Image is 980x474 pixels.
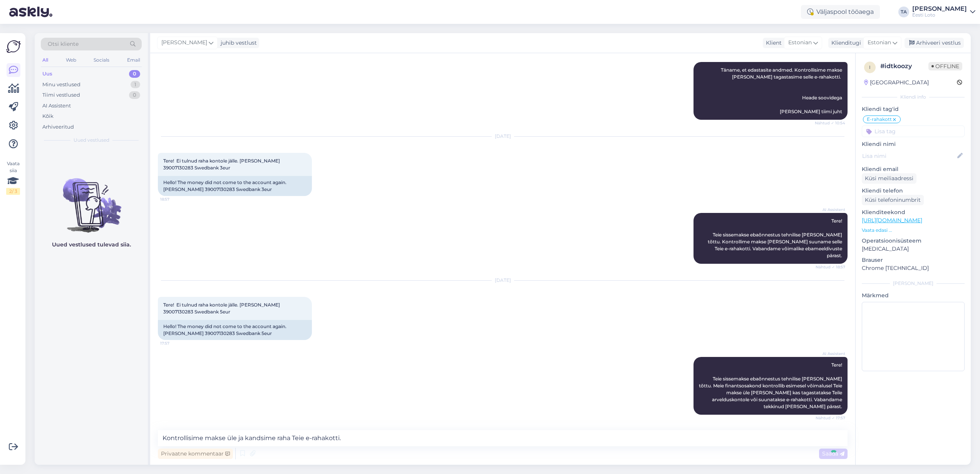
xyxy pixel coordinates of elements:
a: [URL][DOMAIN_NAME] [862,217,922,224]
span: E-rahakott [867,117,892,122]
div: Vaata siia [6,160,20,195]
span: Estonian [788,39,812,47]
span: Nähtud ✓ 17:57 [816,415,845,421]
p: Kliendi telefon [862,187,965,195]
p: Kliendi nimi [862,140,965,148]
span: [PERSON_NAME] [161,39,207,47]
div: All [41,55,50,65]
div: Arhiveeri vestlus [905,38,964,48]
span: 17:57 [160,340,189,346]
p: Brauser [862,256,965,264]
span: AI Assistent [816,207,845,213]
div: TA [898,7,909,17]
p: Uued vestlused tulevad siia. [52,241,131,249]
p: Klienditeekond [862,208,965,216]
input: Lisa nimi [862,152,956,160]
img: No chats [35,164,148,234]
p: Vaata edasi ... [862,227,965,234]
div: 0 [129,70,140,78]
div: Web [64,55,78,65]
div: [DATE] [158,133,848,140]
a: [PERSON_NAME]Eesti Loto [912,6,975,18]
div: 0 [129,91,140,99]
span: 18:57 [160,196,189,202]
span: Tere! Teie sissemakse ebaõnnestus tehnilise [PERSON_NAME] tõttu. Meie finantsosakond kontrollib e... [699,362,843,409]
div: AI Assistent [42,102,71,110]
span: Tere! Ei tulnud raha kontole jälle. [PERSON_NAME] 39007130283 Swedbank 3eur [163,158,281,171]
div: Email [126,55,142,65]
div: # idtkoozy [880,62,928,71]
div: [GEOGRAPHIC_DATA] [864,79,929,87]
span: Otsi kliente [48,40,79,48]
div: Arhiveeritud [42,123,74,131]
div: Klienditugi [828,39,861,47]
input: Lisa tag [862,126,965,137]
span: Nähtud ✓ 10:54 [815,120,845,126]
img: Askly Logo [6,39,21,54]
span: AI Assistent [816,351,845,357]
span: Täname, et edastasite andmed. Kontrollisime makse [PERSON_NAME] tagastasime selle e-rahakotti. He... [721,67,843,114]
span: Estonian [868,39,891,47]
div: [PERSON_NAME] [862,280,965,287]
div: 2 / 3 [6,188,20,195]
div: Kliendi info [862,94,965,100]
p: Chrome [TECHNICAL_ID] [862,264,965,272]
p: Kliendi email [862,165,965,173]
div: Uus [42,70,52,78]
div: [PERSON_NAME] [912,6,967,12]
div: Minu vestlused [42,81,80,89]
div: 1 [131,81,140,89]
div: Klient [763,39,782,47]
p: Operatsioonisüsteem [862,237,965,245]
span: Offline [928,62,962,70]
div: Tiimi vestlused [42,91,80,99]
div: juhib vestlust [218,39,257,47]
div: Hello! The money did not come to the account again. [PERSON_NAME] 39007130283 Swedbank 3eur [158,176,312,196]
span: Nähtud ✓ 18:57 [816,264,845,270]
span: i [869,64,871,70]
span: Uued vestlused [74,137,109,144]
p: Märkmed [862,291,965,300]
span: Tere! Ei tulnud raha kontole jälle. [PERSON_NAME] 39007130283 Swedbank 5eur [163,302,281,315]
div: [DATE] [158,277,848,284]
div: Eesti Loto [912,12,967,18]
p: Kliendi tag'id [862,105,965,113]
div: Socials [92,55,111,65]
div: Väljaspool tööaega [801,5,880,19]
div: Küsi telefoninumbrit [862,195,924,205]
div: Hello! The money did not come to the account again. [PERSON_NAME] 39007130283 Swedbank 5eur [158,320,312,340]
div: Küsi meiliaadressi [862,173,916,184]
p: [MEDICAL_DATA] [862,245,965,253]
div: Kõik [42,112,54,120]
